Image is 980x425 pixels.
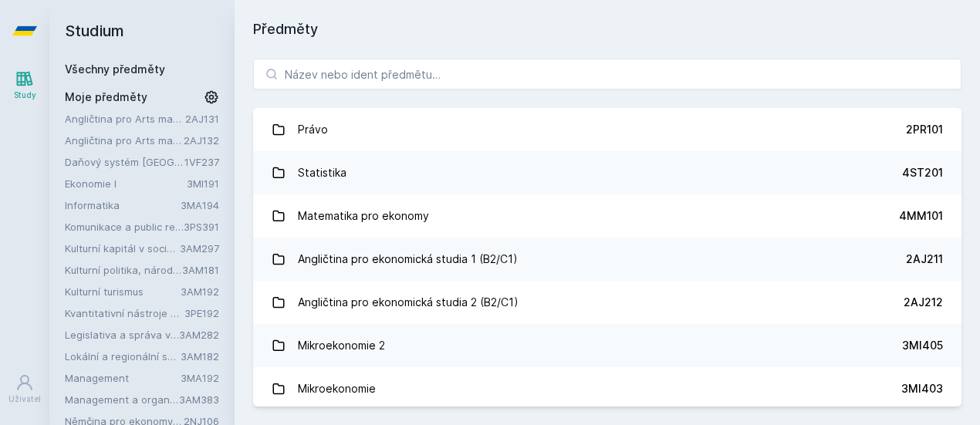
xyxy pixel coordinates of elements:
div: 3MI403 [901,381,943,396]
a: 3MA194 [181,199,219,211]
a: Daňový systém [GEOGRAPHIC_DATA] [65,154,184,170]
a: 3MA192 [181,372,219,384]
div: Angličtina pro ekonomická studia 2 (B2/C1) [298,287,519,318]
a: Kulturní turismus [65,284,181,299]
a: 3AM192 [181,285,219,298]
a: 1VF237 [184,156,219,168]
a: Komunikace a public relations [65,219,184,234]
a: 3AM297 [180,242,219,255]
div: Study [14,89,36,101]
a: Angličtina pro ekonomická studia 1 (B2/C1) 2AJ211 [253,238,961,281]
a: Všechny předměty [65,62,165,76]
div: 2PR101 [906,122,943,137]
input: Název nebo ident předmětu… [253,59,961,89]
a: 3AM181 [182,264,219,276]
a: Management [65,370,181,386]
a: 3PE192 [184,307,219,319]
div: Angličtina pro ekonomická studia 1 (B2/C1) [298,244,518,275]
div: 4MM101 [899,208,943,224]
a: Angličtina pro Arts management 1 (B2) [65,111,185,126]
div: 3MI405 [902,338,943,353]
span: Moje předměty [65,89,147,105]
a: Lokální a regionální sociologie - sociologie kultury [65,349,181,364]
a: 2AJ131 [185,113,219,125]
a: Kulturní kapitál v socioekonomickém rozvoji [65,241,180,256]
a: Mikroekonomie 2 3MI405 [253,324,961,367]
a: Legislativa a správa v oblasti kultury a památkové péče [65,327,179,342]
a: Kulturní politika, národní, regionální a místní kultura [65,262,182,278]
a: 3MI191 [187,177,219,190]
div: Mikroekonomie [298,373,376,404]
a: Kvantitativní nástroje pro Arts Management [65,305,184,321]
a: Angličtina pro ekonomická studia 2 (B2/C1) 2AJ212 [253,281,961,324]
a: Study [3,62,46,109]
a: Mikroekonomie 3MI403 [253,367,961,410]
h1: Předměty [253,19,961,40]
div: Statistika [298,157,346,188]
div: Mikroekonomie 2 [298,330,385,361]
div: Matematika pro ekonomy [298,201,429,231]
a: 3AM383 [179,393,219,406]
a: Právo 2PR101 [253,108,961,151]
div: Právo [298,114,328,145]
a: Uživatel [3,366,46,413]
div: 4ST201 [902,165,943,180]
a: Matematika pro ekonomy 4MM101 [253,194,961,238]
div: Uživatel [8,393,41,405]
a: Informatika [65,197,181,213]
a: Ekonomie I [65,176,187,191]
a: 2AJ132 [184,134,219,147]
div: 2AJ211 [906,251,943,267]
a: 3AM182 [181,350,219,363]
div: 2AJ212 [904,295,943,310]
a: 3AM282 [179,329,219,341]
a: Angličtina pro Arts management 2 (B2) [65,133,184,148]
a: Management a organizace v oblasti výkonného umění [65,392,179,407]
a: 3PS391 [184,221,219,233]
a: Statistika 4ST201 [253,151,961,194]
